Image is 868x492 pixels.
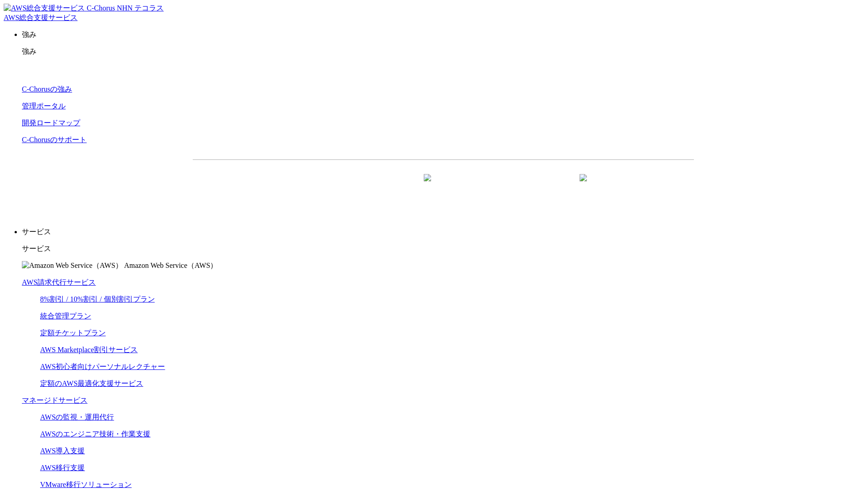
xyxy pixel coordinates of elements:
a: 開発ロードマップ [22,119,80,127]
a: AWS初心者向けパーソナルレクチャー [40,363,165,370]
span: Amazon Web Service（AWS） [124,261,217,269]
a: AWS総合支援サービス C-Chorus NHN テコラスAWS総合支援サービス [4,4,164,21]
img: 矢印 [424,174,431,198]
a: C-Chorusの強み [22,85,72,93]
a: AWS移行支援 [40,464,85,471]
p: サービス [22,244,864,254]
a: まずは相談する [448,174,595,197]
a: マネージドサービス [22,396,87,404]
p: 強み [22,47,864,56]
a: 統合管理プラン [40,312,91,320]
a: AWS導入支援 [40,447,85,455]
a: 資料を請求する [292,174,439,197]
p: 強み [22,30,864,40]
a: AWS請求代行サービス [22,278,96,286]
a: AWS Marketplace割引サービス [40,346,138,354]
a: 8%割引 / 10%割引 / 個別割引プラン [40,295,155,303]
img: AWS総合支援サービス C-Chorus [4,4,115,13]
a: AWSのエンジニア技術・作業支援 [40,430,150,438]
a: 管理ポータル [22,102,66,110]
a: 定額のAWS最適化支援サービス [40,379,143,387]
img: Amazon Web Service（AWS） [22,261,123,271]
p: サービス [22,227,864,237]
a: C-Chorusのサポート [22,136,87,143]
img: 矢印 [580,174,587,198]
a: AWSの監視・運用代行 [40,413,114,421]
a: 定額チケットプラン [40,329,106,337]
a: VMware移行ソリューション [40,481,132,488]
